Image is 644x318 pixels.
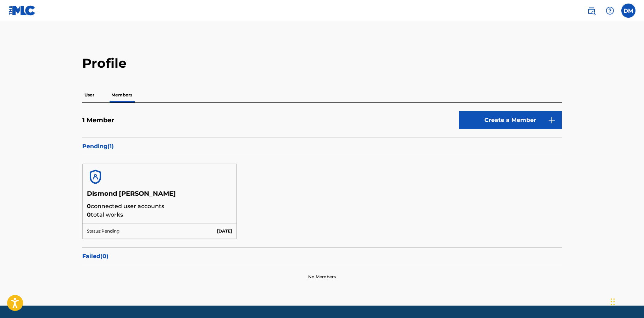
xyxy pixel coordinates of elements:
[587,6,596,15] img: search
[82,252,562,261] p: Failed ( 0 )
[9,5,36,16] img: MLC Logo
[87,228,120,234] p: Status: Pending
[82,142,562,151] p: Pending ( 1 )
[87,190,232,202] h5: Dismond [PERSON_NAME]
[87,203,91,210] span: 0
[87,202,232,211] p: connected user accounts
[621,4,635,18] div: User Menu
[609,284,644,318] iframe: Chat Widget
[217,228,232,234] p: [DATE]
[606,6,614,15] img: help
[87,211,91,218] span: 0
[82,88,96,102] p: User
[584,4,599,18] a: Public Search
[82,116,114,124] h5: 1 Member
[87,211,232,219] p: total works
[109,88,134,102] p: Members
[548,116,556,124] img: 9d2ae6d4665cec9f34b9.svg
[459,111,562,129] a: Create a Member
[603,4,617,18] div: Help
[87,168,104,185] img: account
[611,291,615,312] div: Drag
[308,274,336,280] p: No Members
[624,208,644,266] iframe: Resource Center
[82,55,562,71] h2: Profile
